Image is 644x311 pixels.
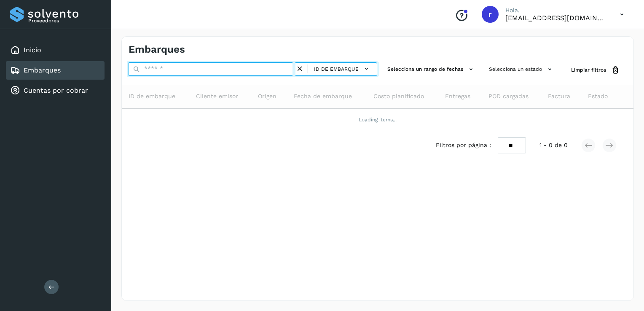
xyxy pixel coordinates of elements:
span: Filtros por página : [436,141,491,150]
a: Inicio [24,46,41,54]
td: Loading items... [122,109,633,131]
span: Factura [548,92,570,101]
span: ID de embarque [314,65,359,73]
div: Embarques [6,61,105,80]
span: Fecha de embarque [294,92,352,101]
p: Proveedores [28,18,101,24]
button: Selecciona un estado [486,62,558,76]
div: Inicio [6,41,105,59]
p: romanreyes@tumsa.com.mx [505,14,606,22]
button: Selecciona un rango de fechas [384,62,479,76]
button: Limpiar filtros [564,62,627,78]
span: Limpiar filtros [571,66,606,74]
span: Cliente emisor [196,92,238,101]
span: Costo planificado [373,92,424,101]
div: Cuentas por cobrar [6,81,105,100]
span: POD cargadas [488,92,529,101]
button: ID de embarque [311,63,373,75]
span: Estado [588,92,608,101]
span: Origen [258,92,276,101]
span: ID de embarque [129,92,175,101]
h4: Embarques [129,43,185,56]
span: Entregas [445,92,470,101]
span: 1 - 0 de 0 [539,141,568,150]
p: Hola, [505,7,606,14]
a: Cuentas por cobrar [24,86,88,94]
a: Embarques [24,66,61,74]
